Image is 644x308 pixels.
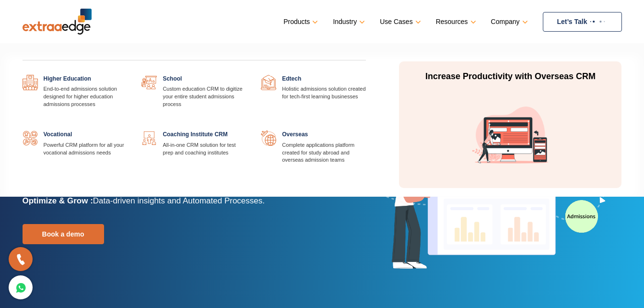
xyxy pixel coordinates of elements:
[543,12,622,32] a: Let’s Talk
[420,71,600,83] p: Increase Productivity with Overseas CRM
[283,15,316,29] a: Products
[93,196,265,205] span: Data-driven insights and Automated Processes.
[23,196,93,205] b: Optimize & Grow :
[23,224,104,244] a: Book a demo
[333,15,363,29] a: Industry
[436,15,474,29] a: Resources
[491,15,526,29] a: Company
[380,15,419,29] a: Use Cases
